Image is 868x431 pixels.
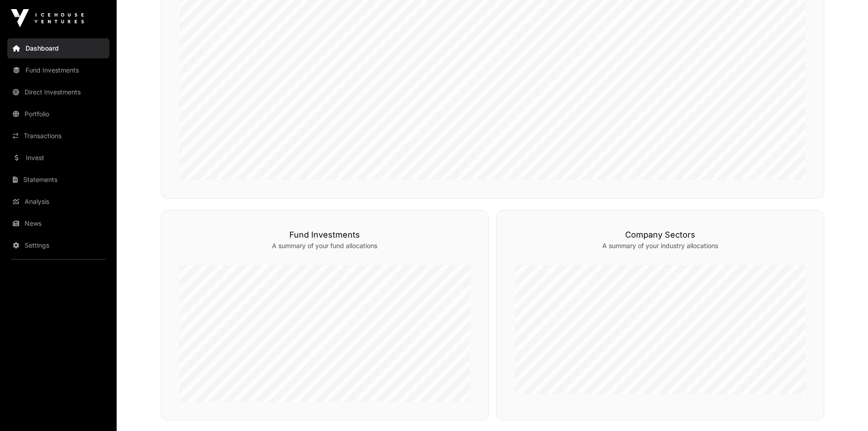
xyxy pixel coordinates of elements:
[515,241,806,250] p: A summary of your industry allocations
[7,148,109,168] a: Invest
[7,235,109,255] a: Settings
[7,104,109,124] a: Portfolio
[180,228,470,241] h3: Fund Investments
[11,9,84,27] img: Icehouse Ventures Logo
[7,60,109,80] a: Fund Investments
[7,213,109,234] a: News
[822,387,868,431] iframe: Chat Widget
[515,228,806,241] h3: Company Sectors
[7,38,109,58] a: Dashboard
[7,126,109,146] a: Transactions
[7,170,109,190] a: Statements
[7,82,109,102] a: Direct Investments
[7,192,109,212] a: Analysis
[180,241,470,250] p: A summary of your fund allocations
